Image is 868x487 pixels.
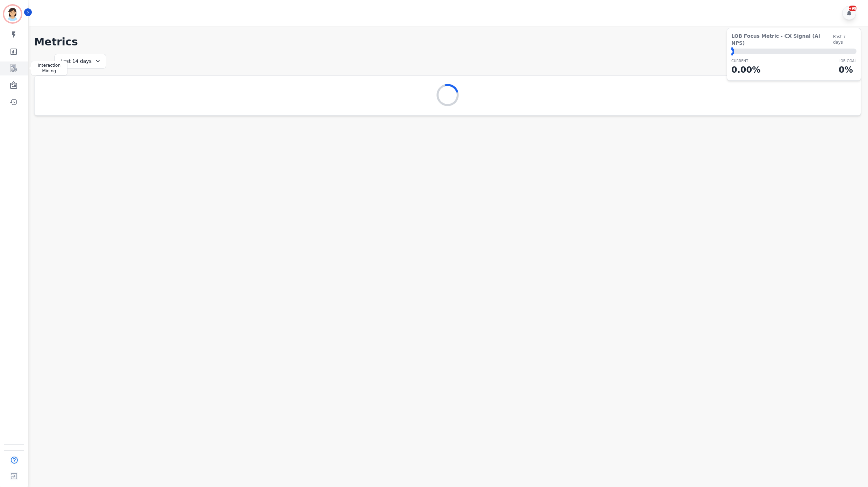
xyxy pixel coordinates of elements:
[833,34,856,45] span: Past 7 days
[849,6,856,11] div: +99
[839,58,856,64] p: LOB Goal
[55,54,106,68] div: Last 14 days
[731,32,833,46] span: LOB Focus Metric - CX Signal (AI NPS)
[731,64,760,76] p: 0.00 %
[731,58,760,64] p: CURRENT
[4,6,21,22] img: Bordered avatar
[731,49,734,54] div: ⬤
[34,36,861,48] h1: Metrics
[839,64,856,76] p: 0 %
